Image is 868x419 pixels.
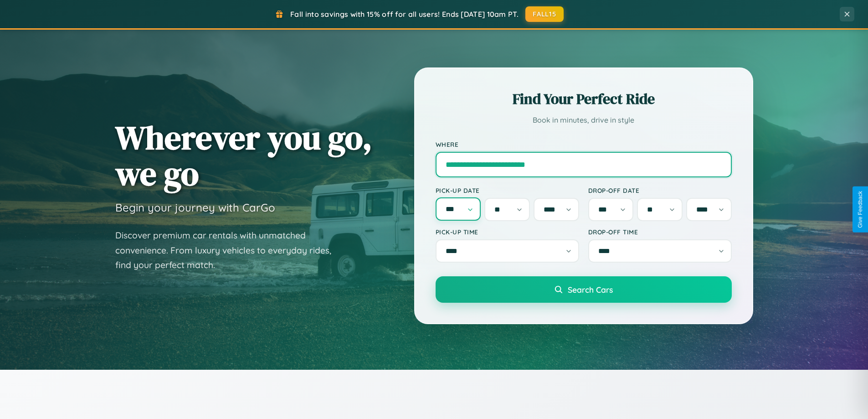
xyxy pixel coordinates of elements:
[290,10,519,19] span: Fall into savings with 15% off for all users! Ends [DATE] 10am PT.
[857,191,863,228] div: Give Feedback
[588,228,732,236] label: Drop-off Time
[115,119,372,191] h1: Wherever you go, we go
[568,285,613,295] span: Search Cars
[436,228,579,236] label: Pick-up Time
[525,6,564,22] button: FALL15
[115,201,275,214] h3: Begin your journey with CarGo
[436,276,732,303] button: Search Cars
[115,228,343,273] p: Discover premium car rentals with unmatched convenience. From luxury vehicles to everyday rides, ...
[436,114,732,127] p: Book in minutes, drive in style
[588,186,732,194] label: Drop-off Date
[436,89,732,109] h2: Find Your Perfect Ride
[436,186,579,194] label: Pick-up Date
[436,140,732,148] label: Where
